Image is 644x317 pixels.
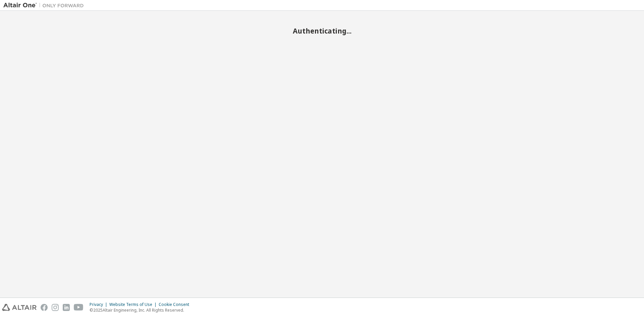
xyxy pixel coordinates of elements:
[41,304,48,311] img: facebook.svg
[90,307,193,313] p: © 2025 Altair Engineering, Inc. All Rights Reserved.
[3,2,87,9] img: Altair One
[63,304,70,311] img: linkedin.svg
[109,302,159,307] div: Website Terms of Use
[52,304,59,311] img: instagram.svg
[90,302,109,307] div: Privacy
[159,302,193,307] div: Cookie Consent
[2,304,37,311] img: altair_logo.svg
[74,304,84,311] img: youtube.svg
[3,27,641,35] h2: Authenticating...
